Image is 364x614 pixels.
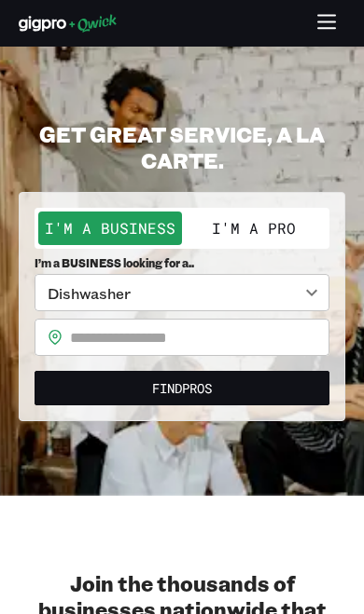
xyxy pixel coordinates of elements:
[35,371,329,405] button: FindPros
[182,211,326,245] button: I'm a Pro
[38,211,182,245] button: I'm a Business
[35,274,329,311] div: Dishwasher
[19,121,345,173] h2: GET GREAT SERVICE, A LA CARTE.
[35,256,329,270] span: I’m a BUSINESS looking for a..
